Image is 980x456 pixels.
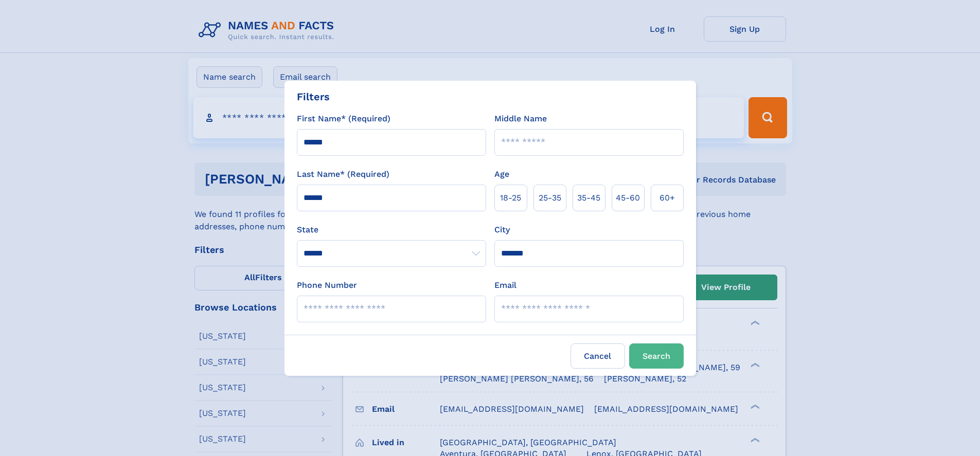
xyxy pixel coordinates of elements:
[494,113,547,125] label: Middle Name
[297,224,486,236] label: State
[629,343,684,369] button: Search
[616,192,640,204] span: 45‑60
[660,192,675,204] span: 60+
[571,343,625,369] label: Cancel
[297,89,330,104] div: Filters
[494,279,516,291] label: Email
[297,279,357,291] label: Phone Number
[500,192,521,204] span: 18‑25
[494,224,510,236] label: City
[297,168,389,180] label: Last Name* (Required)
[577,192,600,204] span: 35‑45
[297,113,390,125] label: First Name* (Required)
[539,192,561,204] span: 25‑35
[494,168,509,180] label: Age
